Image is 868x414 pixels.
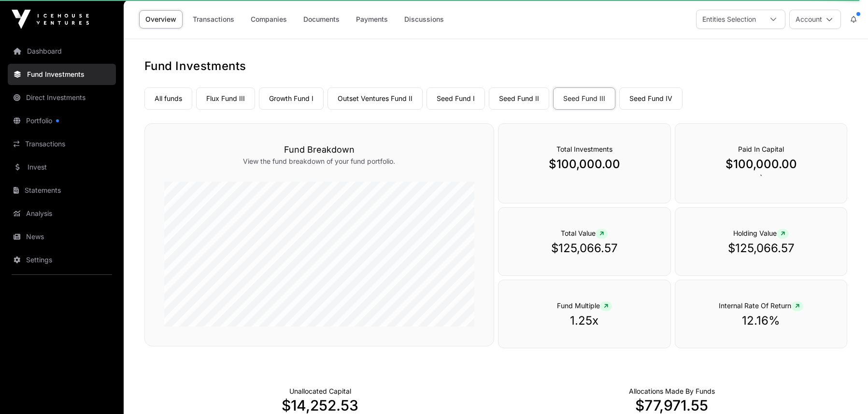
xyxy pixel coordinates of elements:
[186,10,241,29] a: Transactions
[789,10,841,29] button: Account
[556,145,612,153] span: Total Investments
[518,157,651,172] p: $100,000.00
[695,157,828,172] p: $100,000.00
[244,10,293,29] a: Companies
[8,203,116,224] a: Analysis
[289,386,351,396] p: Cash not yet allocated
[350,10,394,29] a: Payments
[144,87,192,110] a: All funds
[259,87,324,110] a: Growth Fund I
[697,10,762,29] div: Entities Selection
[695,313,828,328] p: 12.16%
[557,301,612,310] span: Fund Multiple
[496,397,848,414] p: $77,971.55
[8,226,116,247] a: News
[733,229,789,237] span: Holding Value
[8,157,116,178] a: Invest
[297,10,346,29] a: Documents
[12,10,89,29] img: Icehouse Ventures Logo
[164,157,474,166] p: View the fund breakdown of your fund portfolio.
[8,133,116,155] a: Transactions
[427,87,485,110] a: Seed Fund I
[8,87,116,108] a: Direct Investments
[695,241,828,256] p: $125,066.57
[144,58,848,74] h1: Fund Investments
[8,249,116,271] a: Settings
[619,87,683,110] a: Seed Fund IV
[553,87,615,110] a: Seed Fund III
[164,143,474,157] h3: Fund Breakdown
[139,10,183,29] a: Overview
[820,368,868,414] iframe: Chat Widget
[675,123,848,203] div: `
[8,41,116,62] a: Dashboard
[719,301,803,310] span: Internal Rate Of Return
[398,10,450,29] a: Discussions
[8,110,116,131] a: Portfolio
[144,397,496,414] p: $14,252.53
[738,145,784,153] span: Paid In Capital
[489,87,549,110] a: Seed Fund II
[518,241,651,256] p: $125,066.57
[629,386,715,396] p: Capital Deployed Into Companies
[8,180,116,201] a: Statements
[8,64,116,85] a: Fund Investments
[561,229,608,237] span: Total Value
[327,87,423,110] a: Outset Ventures Fund II
[196,87,255,110] a: Flux Fund III
[518,313,651,328] p: 1.25x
